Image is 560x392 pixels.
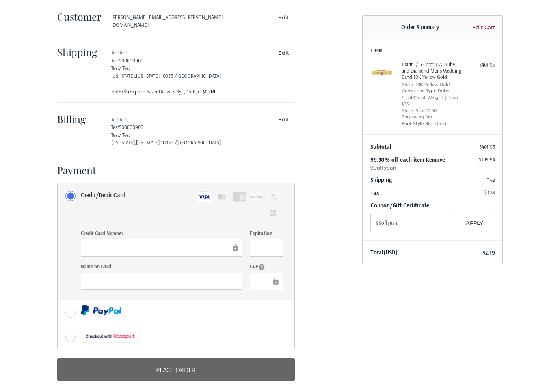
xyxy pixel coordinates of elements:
label: Name on Card [81,263,242,271]
span: $401.95 [480,144,495,150]
span: Tax [370,189,379,196]
span: $2.19 [483,249,495,256]
span: 500600900 [119,124,143,130]
span: Total (USD) [370,248,398,256]
label: Credit Card Number [81,230,242,237]
a: Coupon/Gift Certificate [370,202,429,209]
span: 99offyeah [370,164,495,172]
label: Expiration [250,230,283,237]
li: Font Style Standard [402,120,462,127]
span: $0.18 [484,189,495,196]
input: Gift Certificate or Coupon Code [370,214,450,231]
span: Test [111,116,119,123]
h2: Payment [57,164,103,176]
li: Metal 10K Yellow Gold [402,81,462,88]
span: Subtotal [370,143,391,150]
li: Engraving No [402,114,462,120]
span: Test [111,124,119,130]
h3: Order Summary [370,24,470,32]
li: Total Carat Weight (cttw) 1/15 [402,94,462,107]
div: [PERSON_NAME][EMAIL_ADDRESS][PERSON_NAME][DOMAIN_NAME] [111,13,257,29]
span: [US_STATE], [111,139,136,146]
span: 10036 / [161,73,177,79]
h2: Shipping [57,46,103,58]
span: 500600900 [119,57,143,63]
h3: 1 Item [370,47,495,53]
span: Test [111,65,119,71]
button: Apply [454,214,495,231]
label: CVV [250,263,283,271]
span: 99.50% off each item [370,156,426,163]
button: Place Order [57,358,295,381]
img: PayPal icon [81,305,122,315]
span: Test [111,49,119,56]
button: Edit [272,114,295,125]
span: Test [119,49,127,56]
span: [US_STATE], [136,73,161,79]
h4: 1 x Irit 1/15 Carat T.W. Ruby and Diamond Mens Wedding Band 10K Yellow Gold [402,61,462,80]
span: / Test [119,65,130,71]
div: Credit/Debit Card [81,189,125,202]
span: Shipping [370,176,392,183]
span: [GEOGRAPHIC_DATA] [177,73,221,79]
button: Edit [272,11,295,23]
span: [US_STATE], [136,139,161,146]
span: Test [119,116,127,123]
div: $401.95 [464,61,495,69]
h2: Billing [57,113,103,125]
span: [GEOGRAPHIC_DATA] [177,139,221,146]
span: FedEx® (Express Saver Delivers By: [DATE]) [111,88,199,96]
a: Remove [426,156,445,163]
button: Edit [272,47,295,58]
h2: Customer [57,10,103,22]
li: Men's Size 10.50 [402,107,462,114]
span: -$399.94 [477,156,495,162]
span: Test [111,132,119,138]
span: Test [111,57,119,63]
span: $0.00 [199,88,216,96]
li: Gemstone Type Ruby [402,88,462,94]
span: 10036 / [161,139,177,146]
span: / Test [119,132,130,138]
a: Edit Cart [470,24,495,32]
span: Free [486,177,495,183]
span: [US_STATE], [111,73,136,79]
